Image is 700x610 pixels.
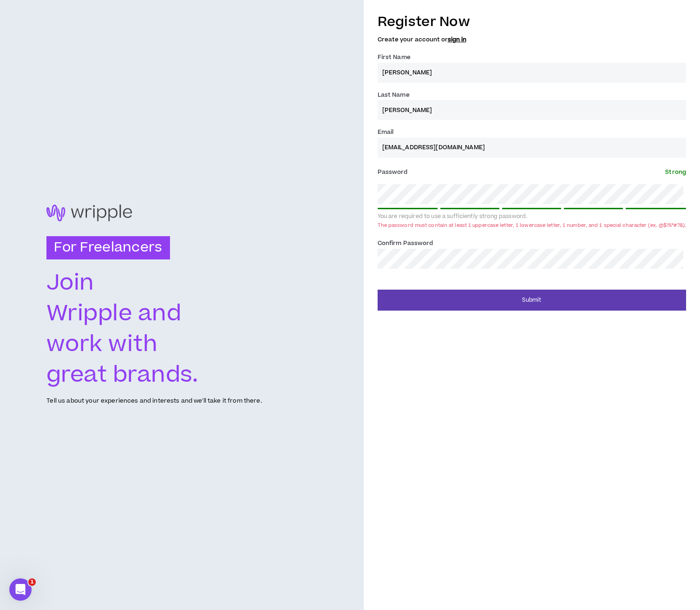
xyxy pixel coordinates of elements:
h5: Create your account or [378,36,686,43]
text: Join [46,267,94,299]
iframe: Intercom live chat [9,578,32,601]
label: First Name [378,50,411,65]
label: Confirm Password [378,236,433,251]
h3: Register Now [378,12,686,32]
a: sign in [448,35,466,44]
text: work with [46,328,157,360]
label: Email [378,125,394,139]
span: Password [378,168,408,176]
input: Enter Email [378,138,686,158]
div: The password must contain at least 1 uppercase letter, 1 lowercase letter, 1 number, and 1 specia... [378,222,686,229]
text: great brands. [46,359,198,391]
label: Last Name [378,87,410,102]
span: Strong [665,168,686,176]
h3: For Freelancers [46,236,170,259]
p: Tell us about your experiences and interests and we'll take it from there. [46,397,262,405]
input: First name [378,63,686,83]
div: You are required to use a sufficiently strong password. [378,213,686,220]
span: 1 [28,578,36,586]
input: Last name [378,100,686,120]
text: Wripple and [46,298,181,330]
button: Submit [378,290,686,311]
